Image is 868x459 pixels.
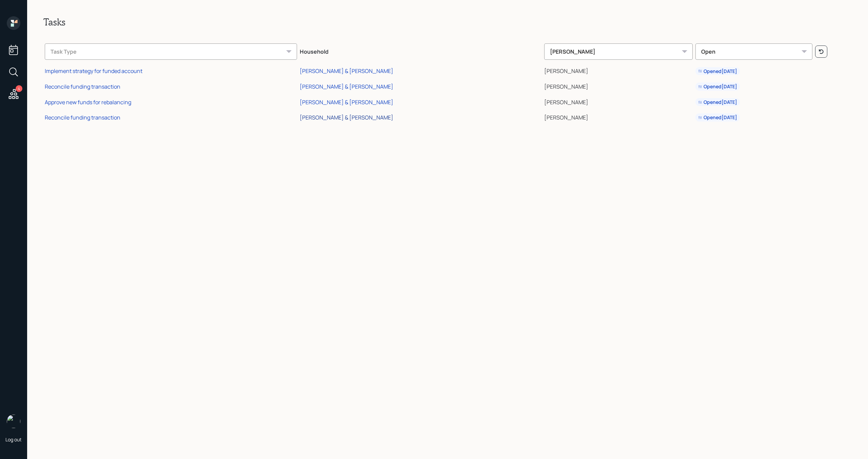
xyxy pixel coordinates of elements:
div: [PERSON_NAME] & [PERSON_NAME] [300,114,393,121]
div: Opened [DATE] [698,68,737,75]
td: [PERSON_NAME] [543,78,694,93]
h2: Tasks [43,16,852,28]
div: Opened [DATE] [698,83,737,90]
div: [PERSON_NAME] & [PERSON_NAME] [300,83,393,90]
td: [PERSON_NAME] [543,109,694,124]
div: Open [695,43,812,60]
div: Implement strategy for funded account [45,67,142,75]
div: [PERSON_NAME] & [PERSON_NAME] [300,67,393,75]
div: Reconcile funding transaction [45,114,120,121]
div: [PERSON_NAME] [544,43,693,60]
td: [PERSON_NAME] [543,62,694,78]
div: Log out [5,436,22,443]
div: [PERSON_NAME] & [PERSON_NAME] [300,98,393,106]
div: Opened [DATE] [698,114,737,121]
div: 4 [16,85,22,92]
div: Task Type [45,43,297,60]
th: Household [298,39,543,62]
div: Approve new funds for rebalancing [45,98,131,106]
img: michael-russo-headshot.png [7,415,20,428]
div: Opened [DATE] [698,99,737,106]
div: Reconcile funding transaction [45,83,120,90]
td: [PERSON_NAME] [543,93,694,109]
